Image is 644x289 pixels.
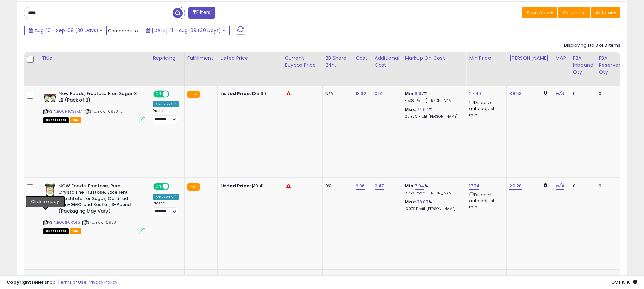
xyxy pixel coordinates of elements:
[188,7,215,19] button: Filters
[402,52,466,86] th: The percentage added to the cost of goods (COGS) that forms the calculator for Min & Max prices.
[558,7,590,18] button: Columns
[469,98,501,118] div: Disable auto adjust min
[405,54,463,62] div: Markup on Cost
[325,54,350,69] div: BB Share 24h.
[405,183,415,189] b: Min:
[43,91,145,122] div: ASIN:
[405,275,461,288] div: %
[220,54,279,62] div: Listed Price
[57,220,80,225] a: B001F8ROTG
[70,228,81,234] span: FBA
[24,25,107,36] button: Aug-10 - Sep-08 (30 Days)
[187,183,200,191] small: FBA
[599,183,619,189] div: 0
[405,98,461,103] p: 3.53% Profit [PERSON_NAME]
[416,199,428,205] a: 38.07
[43,183,57,197] img: 41LNhXAlohL._SL40_.jpg
[556,54,567,62] div: MAP
[154,91,163,97] span: ON
[556,275,564,282] a: N/A
[220,275,277,281] div: $17.74
[285,54,319,69] div: Current Buybox Price
[154,183,163,189] span: ON
[375,90,384,97] a: 0.52
[509,183,522,190] a: 20.28
[405,199,461,212] div: %
[57,109,82,114] a: B00HTO3ZKM
[153,101,179,107] div: Amazon AI *
[168,183,179,189] span: OFF
[70,117,81,123] span: FBA
[573,183,591,189] div: 0
[142,25,230,36] button: [DATE]-11 - Aug-09 (30 Days)
[325,183,348,189] div: 0%
[509,54,550,62] div: [PERSON_NAME]
[469,183,479,190] a: 17.74
[509,275,520,282] a: 21.06
[405,114,461,119] p: 26.93% Profit [PERSON_NAME]
[405,191,461,196] p: 2.76% Profit [PERSON_NAME]
[168,91,179,97] span: OFF
[563,9,584,16] span: Columns
[356,275,365,282] a: 6.96
[599,91,619,97] div: 0
[58,183,141,216] b: NOW Foods, Fructose, Pure Crystalline Frustose, Excellent Substitute for Sugar, Certified Non-GMO...
[58,91,141,105] b: Now Foods, Fructose Fruit Sugar 3 LB (Pack of 2)
[220,90,251,97] b: Listed Price:
[220,275,251,281] b: Listed Price:
[556,183,564,190] a: N/A
[469,275,479,282] a: 17.74
[43,275,57,289] img: 51V4D8DHwlL._SL40_.jpg
[220,91,277,97] div: $35.99
[43,117,69,123] span: All listings that are currently out of stock and unavailable for purchase on Amazon
[405,90,415,97] b: Min:
[34,27,98,34] span: Aug-10 - Sep-08 (30 Days)
[591,7,620,18] button: Actions
[469,90,481,97] a: 27.49
[405,107,461,119] div: %
[415,183,424,190] a: 7.04
[187,275,200,283] small: FBA
[556,90,564,97] a: N/A
[405,106,416,113] b: Max:
[573,275,591,281] div: 0
[88,279,117,285] a: Privacy Policy
[43,91,57,104] img: 51ByOL80DXL._SL40_.jpg
[43,183,145,233] div: ASIN:
[405,183,461,196] div: %
[356,183,365,190] a: 6.96
[509,90,522,97] a: 38.58
[469,191,501,210] div: Disable auto adjust min
[220,183,251,189] b: Listed Price:
[152,27,221,34] span: [DATE]-11 - Aug-09 (30 Days)
[7,279,117,286] div: seller snap | |
[416,106,429,113] a: 74.64
[405,207,461,212] p: 13.07% Profit [PERSON_NAME]
[220,183,277,189] div: $19.41
[405,91,461,103] div: %
[153,194,179,200] div: Amazon AI *
[375,54,399,69] div: Additional Cost
[325,275,348,281] div: N/A
[415,90,424,97] a: 6.97
[153,54,182,62] div: Repricing
[356,54,369,62] div: Cost
[325,91,348,97] div: N/A
[58,275,141,283] b: NOW Foods - FRUCTOSE 3 LB
[187,54,215,62] div: Fulfillment
[84,109,123,114] span: | SKU: now-6933-2
[611,279,637,285] span: 2025-09-10 15:10 GMT
[187,91,200,98] small: FBA
[153,109,179,124] div: Preset:
[415,275,424,282] a: 7.04
[405,199,416,205] b: Max:
[153,201,179,216] div: Preset:
[81,220,116,225] span: | SKU: now-6933
[7,279,31,285] strong: Copyright
[573,54,593,76] div: FBA inbound Qty
[469,54,504,62] div: Min Price
[522,7,557,18] button: Save View
[356,90,366,97] a: 13.92
[375,183,384,190] a: 0.47
[564,42,620,49] div: Displaying 1 to 3 of 3 items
